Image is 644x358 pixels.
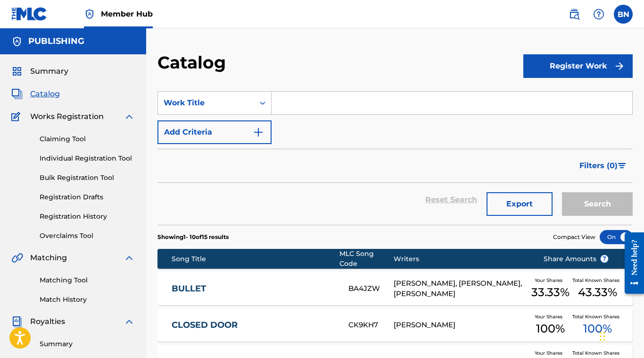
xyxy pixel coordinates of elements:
[30,66,68,77] span: Summary
[536,320,565,337] span: 100 %
[40,134,135,144] a: Claiming Tool
[572,349,623,357] span: Total Known Shares
[157,91,633,225] form: Search Form
[394,278,529,299] div: [PERSON_NAME], [PERSON_NAME], [PERSON_NAME]
[11,316,23,327] img: Royalties
[614,5,633,24] div: User Menu
[572,277,623,284] span: Total Known Shares
[172,320,336,331] a: CLOSED DOOR
[11,111,24,122] img: Works Registration
[348,320,394,331] div: CK9KH7
[574,154,633,178] button: Filters (0)
[40,153,135,163] a: Individual Registration Tool
[593,9,604,20] img: help
[84,9,95,20] img: Top Rightsholder
[157,233,229,241] p: Showing 1 - 10 of 15 results
[30,252,67,264] span: Matching
[597,313,644,358] iframe: Chat Widget
[40,212,135,222] a: Registration History
[164,97,248,109] div: Work Title
[40,173,135,183] a: Bulk Registration Tool
[253,127,264,138] img: 9d2ae6d4665cec9f34b9.svg
[579,160,618,171] span: Filters ( 0 )
[572,313,623,320] span: Total Known Shares
[618,225,644,301] iframe: Resource Center
[40,192,135,202] a: Registration Drafts
[11,66,68,77] a: SummarySummary
[614,60,625,72] img: f7272a7cc735f4ea7f67.svg
[11,36,23,47] img: Accounts
[339,249,394,269] div: MLC Song Code
[11,7,48,21] img: MLC Logo
[601,255,608,263] span: ?
[569,9,580,20] img: search
[394,320,529,331] div: [PERSON_NAME]
[124,252,135,264] img: expand
[28,36,84,47] h5: PUBLISHING
[618,163,626,169] img: filter
[11,88,23,100] img: Catalog
[11,88,60,100] a: CatalogCatalog
[600,322,605,350] div: Drag
[394,254,529,264] div: Writers
[40,339,135,349] a: Summary
[535,349,566,357] span: Your Shares
[578,284,617,301] span: 43.33 %
[553,233,595,241] span: Compact View
[124,111,135,122] img: expand
[157,120,272,144] button: Add Criteria
[583,320,612,337] span: 100 %
[11,252,23,264] img: Matching
[348,283,394,294] div: BA4JZW
[40,275,135,285] a: Matching Tool
[535,277,566,284] span: Your Shares
[11,66,23,77] img: Summary
[531,284,570,301] span: 33.33 %
[30,88,60,100] span: Catalog
[30,111,104,122] span: Works Registration
[535,313,566,320] span: Your Shares
[40,231,135,241] a: Overclaims Tool
[487,192,553,216] button: Export
[589,5,608,24] div: Help
[40,295,135,305] a: Match History
[172,283,336,294] a: BULLET
[157,52,231,73] h2: Catalog
[565,5,584,24] a: Public Search
[124,316,135,327] img: expand
[101,9,153,19] span: Member Hub
[30,316,65,327] span: Royalties
[523,54,633,78] button: Register Work
[172,254,339,264] div: Song Title
[544,254,609,264] span: Share Amounts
